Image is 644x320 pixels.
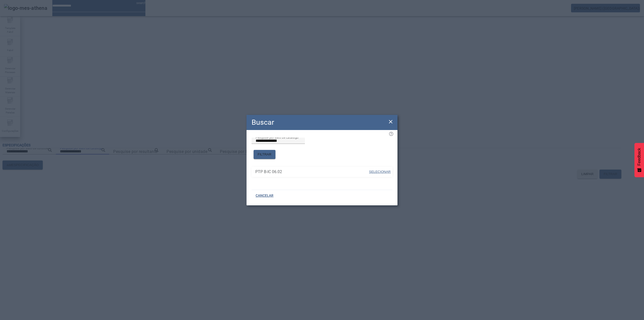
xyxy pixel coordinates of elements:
span: Feedback [637,148,641,166]
span: FILTRAR [258,152,271,157]
span: SELECIONAR [369,170,391,174]
button: SELECIONAR [369,167,391,176]
h2: Buscar [252,117,274,128]
span: PTP B-IC 06.02 [255,169,369,175]
button: FILTRAR [254,150,275,159]
button: Feedback - Mostrar pesquisa [634,143,644,177]
mat-label: Pesquise por item de catálogo [256,136,299,139]
span: CANCELAR [256,193,273,198]
button: CANCELAR [252,191,277,200]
